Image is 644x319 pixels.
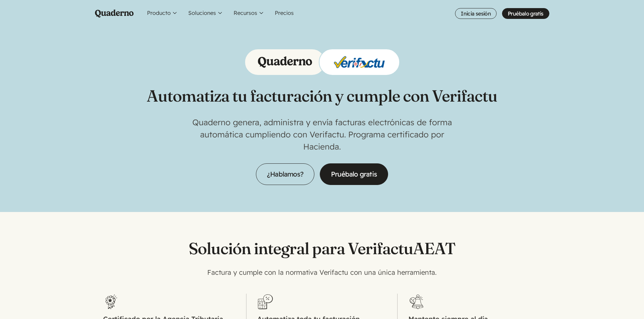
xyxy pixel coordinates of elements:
img: Logo of Quaderno [258,56,312,68]
h2: Solución integral para Verifactu [103,239,541,258]
a: Pruébalo gratis [502,8,549,19]
abbr: Agencia Estatal de Administración Tributaria [413,238,455,258]
a: ¿Hablamos? [256,163,314,185]
h1: Automatiza tu facturación y cumple con Verifactu [147,86,497,105]
img: Logo of Verifactu [332,54,386,70]
p: Quaderno genera, administra y envía facturas electrónicas de forma automática cumpliendo con Veri... [187,116,457,153]
p: Factura y cumple con la normativa Verifactu con una única herramienta. [187,267,457,277]
a: Inicia sesión [455,8,497,19]
a: Pruébalo gratis [320,163,388,185]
